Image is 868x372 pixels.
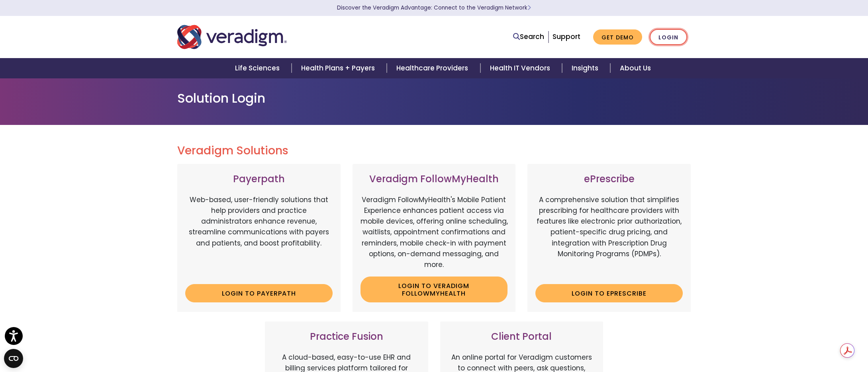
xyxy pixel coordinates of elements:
a: Insights [562,58,610,78]
h3: Client Portal [448,331,596,343]
a: Login to ePrescribe [535,284,683,302]
h3: ePrescribe [535,173,683,185]
a: Login to Payerpath [185,284,333,302]
p: Web-based, user-friendly solutions that help providers and practice administrators enhance revenu... [185,195,333,278]
h3: Practice Fusion [273,331,420,343]
p: Veradigm FollowMyHealth's Mobile Patient Experience enhances patient access via mobile devices, o... [361,195,508,270]
button: Open CMP widget [4,349,23,368]
a: Login [650,29,687,45]
h3: Veradigm FollowMyHealth [361,173,508,185]
img: Veradigm logo [177,24,287,50]
iframe: Drift Chat Widget [715,323,858,362]
a: Life Sciences [225,58,292,78]
a: Search [513,31,544,42]
p: A comprehensive solution that simplifies prescribing for healthcare providers with features like ... [535,195,683,278]
a: Support [553,32,580,41]
h1: Solution Login [177,91,691,106]
a: Health IT Vendors [480,58,562,78]
a: Login to Veradigm FollowMyHealth [361,277,508,302]
a: Get Demo [593,29,642,45]
a: Health Plans + Payers [292,58,387,78]
a: Discover the Veradigm Advantage: Connect to the Veradigm NetworkLearn More [337,4,531,12]
h2: Veradigm Solutions [177,144,691,158]
span: Learn More [527,4,531,12]
a: About Us [610,58,660,78]
a: Healthcare Providers [387,58,480,78]
h3: Payerpath [185,173,333,185]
